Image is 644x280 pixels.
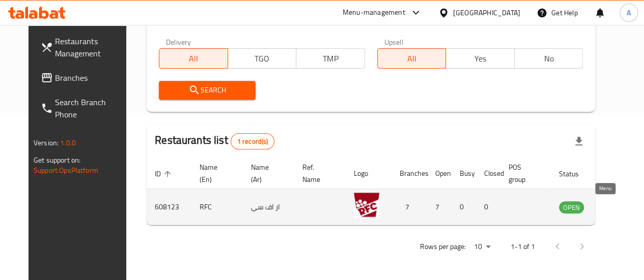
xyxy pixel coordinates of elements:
span: Yes [450,51,510,66]
span: ID [155,168,174,180]
label: Delivery [166,38,191,45]
table: enhanced table [147,158,639,225]
button: Yes [445,48,514,69]
span: Get support on: [34,153,80,167]
td: 0 [476,189,500,225]
span: 1 record(s) [231,137,274,146]
a: Search Branch Phone [33,90,136,127]
th: Branches [391,158,427,189]
span: Name (En) [200,161,231,185]
div: Menu-management [343,7,405,19]
button: TGO [228,48,296,69]
span: OPEN [559,202,584,213]
span: 1.0.0 [60,136,76,149]
td: 7 [391,189,427,225]
span: TGO [232,51,292,66]
p: Rows per page: [420,240,466,253]
td: 0 [452,189,476,225]
span: TMP [300,51,360,66]
span: All [163,51,223,66]
a: Support.OpsPlatform [34,164,98,177]
button: All [159,48,228,69]
td: 608123 [147,189,191,225]
button: All [377,48,446,69]
th: Open [427,158,452,189]
button: Search [159,81,256,100]
img: RFC [354,192,379,217]
span: Search Branch Phone [55,96,128,120]
div: [GEOGRAPHIC_DATA] [453,7,520,18]
span: Branches [55,72,128,84]
span: All [382,51,442,66]
span: Restaurants Management [55,35,128,59]
div: Total records count [231,133,275,149]
h2: Restaurants list [155,133,274,149]
td: RFC [191,189,243,225]
button: TMP [296,48,365,69]
span: A [627,7,631,18]
a: Restaurants Management [33,29,136,66]
th: Closed [476,158,500,189]
label: Upsell [384,38,403,45]
span: Search [167,84,247,97]
a: Branches [33,66,136,90]
span: Name (Ar) [251,161,282,185]
span: Version: [34,136,59,149]
p: 1-1 of 1 [511,240,535,253]
span: No [519,51,579,66]
th: Busy [452,158,476,189]
div: Export file [567,129,591,153]
span: POS group [509,161,539,185]
td: ار اف سي [243,189,294,225]
button: No [514,48,583,69]
th: Logo [346,158,391,189]
td: 7 [427,189,452,225]
span: Ref. Name [302,161,333,185]
div: Rows per page: [470,239,494,255]
span: Status [559,168,592,180]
